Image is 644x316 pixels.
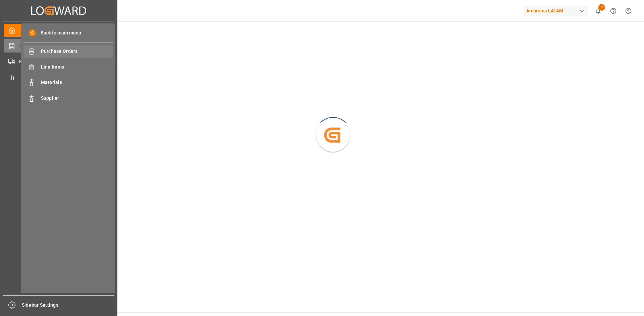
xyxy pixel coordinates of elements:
[23,45,113,58] a: Purchase Orders
[524,6,588,16] div: Archroma LATAM
[36,29,81,36] span: Back to main menu
[598,4,605,11] span: 9
[23,91,113,104] a: Supplier
[4,24,114,37] a: My Cockpit
[22,302,115,309] span: Sidebar Settings
[606,3,621,18] button: Help Center
[524,4,591,17] button: Archroma LATAM
[41,95,113,102] span: Supplier
[591,3,606,18] button: show 9 new notifications
[23,60,113,73] a: Line Items
[41,79,113,86] span: Materials
[4,70,114,83] a: My Reports
[41,48,113,55] span: Purchase Orders
[41,64,113,71] span: Line Items
[23,76,113,89] a: Materials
